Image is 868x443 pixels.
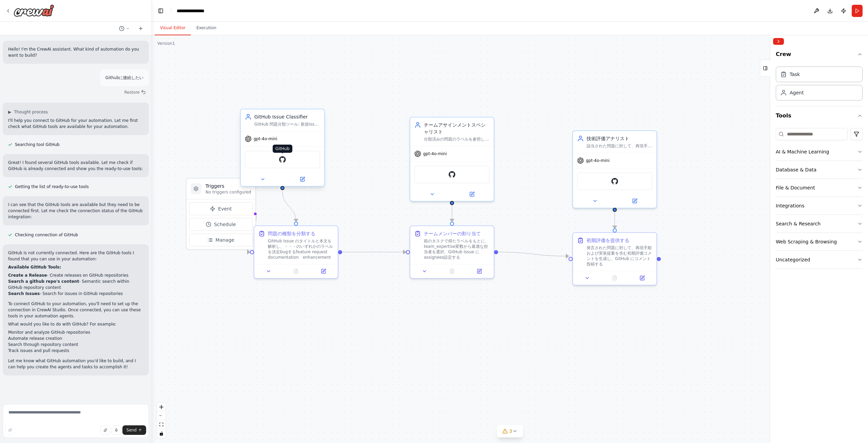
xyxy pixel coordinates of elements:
g: Edge from 27deb26e-555f-4b01-9fbe-03a6a6689c7c to 9a366656-8e4f-40c7-8518-606b887edea8 [449,198,455,222]
div: 問題の種類を分類する [268,230,315,237]
div: Tools [776,125,863,274]
strong: Search a github repo's content [8,279,79,284]
p: I'll help you connect to GitHub for your automation. Let me first check what GitHub tools are ava... [8,117,143,130]
li: Automate release creation [8,335,143,342]
div: 前のタスクで得たラベルをもとに、team_expertise変数から最適な担当者を選択、GitHub Issue にassignees設定する [424,238,490,260]
span: gpt-4o-mini [423,151,447,156]
div: チームメンバーの割り当て前のタスクで得たラベルをもとに、team_expertise変数から最適な担当者を選択、GitHub Issue にassignees設定する [410,225,494,279]
button: toggle interactivity [157,429,166,438]
div: File & Document [776,184,815,191]
button: Manage [189,234,253,246]
img: GitHub [448,170,456,179]
span: 3 [509,428,512,435]
strong: Available GitHub Tools: [8,265,61,270]
div: Uncategorized [776,256,810,263]
p: Let me know what GitHub automation you'd like to build, and I can help you create the agents and ... [8,358,143,370]
button: ▶Thought process [8,109,48,115]
button: Switch to previous chat [116,24,133,33]
span: gpt-4o-mini [254,136,277,142]
g: Edge from 9a366656-8e4f-40c7-8518-606b887edea8 to aae56762-9198-483c-b820-5707d060a658 [498,249,569,260]
button: Database & Data [776,161,863,179]
button: AI & Machine Learning [776,143,863,161]
button: zoom out [157,411,166,420]
button: Open in side panel [468,267,491,275]
div: Search & Research [776,220,821,227]
button: Open in side panel [630,274,654,282]
div: 該当された問題に対して、再現手順・実装提案を含む詳細な初期評価コメントを自動で投稿する [587,143,652,149]
button: Visual Editor [155,21,191,35]
button: Restore [121,88,149,97]
span: Checking connection of GitHub [15,232,78,238]
button: Event [189,202,253,215]
div: Integrations [776,202,804,209]
div: GitHub Issue ClassifierGitHub 問題分類ツール: 新規Issueの内容を解析し、bug/feature/documentation/enhancement のいずれか... [240,110,325,188]
p: To connect GitHub to your automation, you'll need to set up the connection in CrewAI Studio. Once... [8,301,143,319]
p: No triggers configured [205,189,251,195]
li: - Search for issues in GitHub repositories [8,291,143,297]
button: Execution [191,21,222,35]
div: チームアサインメントスペシャリスト分類済みの問題のラベルを参照し、チームメンバーのスキルマップから最適な担当者を自動で指名gpt-4o-miniGitHub [410,117,494,202]
button: Upload files [101,425,110,435]
p: Great! I found several GitHub tools available. Let me check if GitHub is already connected and sh... [8,160,143,172]
div: Click to switch your default search engine to ChatGPT [844,419,861,436]
button: Tools [776,106,863,125]
span: Schedule [214,221,236,228]
span: Manage [216,237,235,243]
button: fit view [157,420,166,429]
span: gpt-4o-mini [586,158,610,163]
div: Database & Data [776,166,816,173]
span: Thought process [14,109,48,115]
h3: Triggers [205,183,251,189]
div: Version 1 [157,41,175,46]
img: GitHub [278,155,287,164]
span: Send [126,427,137,433]
button: Search & Research [776,215,863,233]
div: AI & Machine Learning [776,148,829,155]
p: I can see that the GitHub tools are available but they need to be connected first. Let me check t... [8,202,143,220]
nav: breadcrumb [177,7,210,14]
span: Searching tool GitHub [15,142,60,147]
button: Hide left sidebar [156,6,165,16]
g: Edge from 041b9fc9-c284-4c3e-b12e-e4cc74b1cfbb to f56e259f-678c-487e-b7f7-500b9e3fb74a [279,191,299,222]
p: What would you like to do with GitHub? For example: [8,321,143,327]
li: - Semantic search within GitHub repository content [8,278,143,291]
button: No output available [600,274,629,282]
button: zoom in [157,403,166,411]
p: Githubに接続したい [105,75,143,81]
g: Edge from e2071b80-62c1-4c82-b7cd-5cb32cca6164 to aae56762-9198-483c-b820-5707d060a658 [611,212,618,228]
button: 3 [497,425,523,438]
div: 初期評価を提供する発言された問題に対して、再現手順および実装提案を含む初期評価コメントを生成し、GitHub にコメント投稿する [572,232,657,285]
div: 発言された問題に対して、再現手順および実装提案を含む初期評価コメントを生成し、GitHub にコメント投稿する [587,245,652,267]
div: チームメンバーの割り当て [424,230,481,237]
img: GitHub [611,177,619,185]
span: Getting the list of ready-to-use tools [15,184,89,189]
button: No output available [282,267,311,275]
button: Integrations [776,197,863,215]
button: Start a new chat [135,24,146,33]
div: 問題の種類を分類するGitHub Issue のタイトルと本文を解析し、・・・のいずれかのラベルを決定bugするfeature request documentation enhancement [254,225,338,279]
div: React Flow controls [157,403,166,438]
div: GitHub 問題分類ツール: 新規Issueの内容を解析し、bug/feature/documentation/enhancement のいずれかに自動分類する チーム割り当てスペシャリスト:... [254,122,320,127]
li: - Create releases on GitHub repositories [8,272,143,278]
button: Send [122,425,146,435]
li: Monitor and analyze GitHub repositories [8,329,143,335]
button: Collapse right sidebar [773,38,784,45]
button: Toggle Sidebar [768,35,773,443]
strong: Create a Release [8,273,47,278]
button: Improve this prompt [5,425,15,435]
div: Agent [790,89,804,96]
div: Task [790,71,800,78]
div: 初期評価を提供する [587,237,629,244]
p: Hello! I'm the CrewAI assistant. What kind of automation do you want to build? [8,46,143,58]
button: Open in side panel [283,175,321,183]
li: Track issues and pull requests [8,348,143,354]
li: Search through repository content [8,342,143,348]
button: No output available [438,267,467,275]
div: 分類済みの問題のラベルを参照し、チームメンバーのスキルマップから最適な担当者を自動で指名 [424,136,490,142]
button: Uncategorized [776,251,863,269]
div: 技術評価アナリスト [587,135,652,142]
div: Crew [776,64,863,106]
g: Edge from f56e259f-678c-487e-b7f7-500b9e3fb74a to 9a366656-8e4f-40c7-8518-606b887edea8 [342,249,406,256]
button: Open in side panel [312,267,335,275]
button: Schedule [189,218,253,231]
